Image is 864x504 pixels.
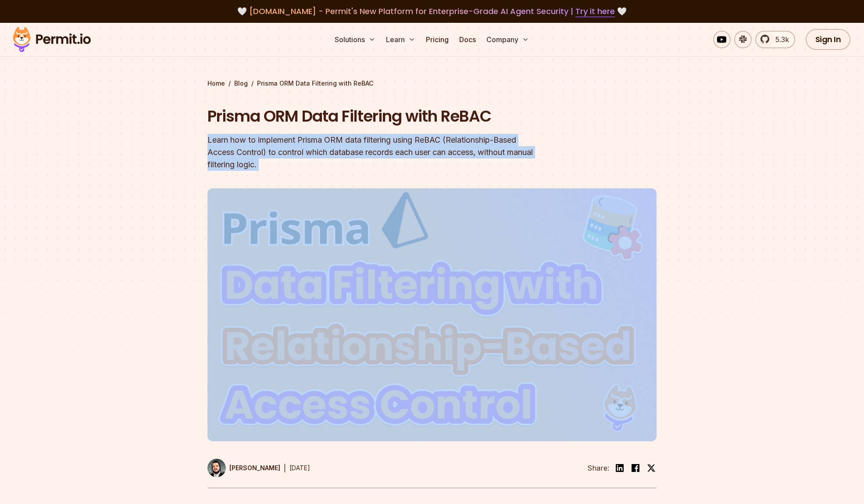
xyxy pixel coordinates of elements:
[207,459,226,477] img: Gabriel L. Manor
[630,463,641,473] img: facebook
[207,459,280,477] a: [PERSON_NAME]
[207,79,657,88] div: / /
[249,6,615,17] span: [DOMAIN_NAME] - Permit's New Platform for Enterprise-Grade AI Agent Security |
[647,464,656,472] img: twitter
[234,79,248,88] a: Blog
[207,188,657,441] img: Prisma ORM Data Filtering with ReBAC
[614,463,625,473] img: linkedin
[207,79,225,88] a: Home
[483,31,532,48] button: Company
[456,31,479,48] a: Docs
[575,6,615,17] a: Try it here
[207,105,544,127] h1: Prisma ORM Data Filtering with ReBAC
[289,464,310,472] time: [DATE]
[284,463,286,473] div: |
[382,31,419,48] button: Learn
[229,464,280,472] p: [PERSON_NAME]
[422,31,452,48] a: Pricing
[755,31,795,48] a: 5.3k
[331,31,379,48] button: Solutions
[207,134,544,171] div: Learn how to implement Prisma ORM data filtering using ReBAC (Relationship-Based Access Control) ...
[21,5,843,18] div: 🤍 🤍
[806,29,851,50] a: Sign In
[770,34,789,45] span: 5.3k
[9,25,95,54] img: Permit logo
[587,463,609,473] li: Share:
